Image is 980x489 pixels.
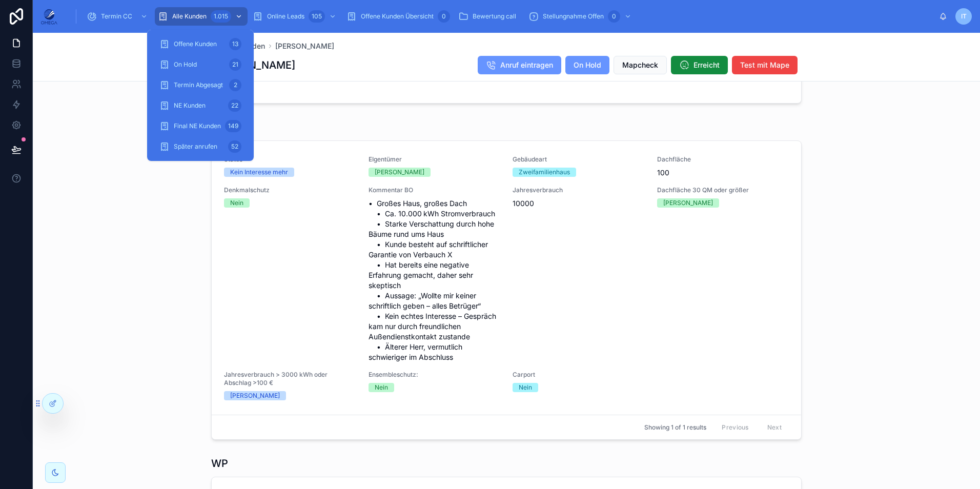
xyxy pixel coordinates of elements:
[478,56,561,74] button: Anruf eintragen
[513,371,645,379] span: Carport
[657,186,789,194] span: Dachfläche 30 QM oder größer
[229,58,241,71] div: 21
[174,142,217,151] span: Später anrufen
[375,168,424,177] div: [PERSON_NAME]
[174,40,217,48] span: Offene Kunden
[172,12,207,21] span: Alle Kunden
[228,140,241,153] div: 52
[250,7,341,26] a: Online Leads105
[153,117,248,135] a: Final NE Kunden149
[224,371,356,387] span: Jahresverbrauch > 3000 kWh oder Abschlag >100 €
[369,198,501,362] span: • Großes Haus, großes Dach • Ca. 10.000 kWh Stromverbrauch • Starke Verschattung durch hohe Bäume...
[153,76,248,94] a: Termin Abgesagt2
[732,56,798,74] button: Test mit Mape
[693,60,720,70] span: Erreicht
[369,371,501,379] span: Ensembleschutz:
[153,96,248,115] a: NE Kunden22
[961,12,967,21] span: IT
[211,10,231,23] div: 1.015
[375,383,388,392] div: Nein
[513,155,645,164] span: Gebäudeart
[224,186,356,194] span: Denkmalschutz
[84,7,153,26] a: Termin CC
[369,186,501,194] span: Kommentar BO
[657,168,789,178] span: 100
[644,423,706,432] span: Showing 1 of 1 results
[369,155,501,164] span: EIgentümer
[513,198,645,209] span: 10000
[275,41,334,51] a: [PERSON_NAME]
[153,137,248,156] a: Später anrufen52
[500,60,553,70] span: Anruf eintragen
[343,7,453,26] a: Offene Kunden Übersicht0
[438,10,450,23] div: 0
[309,10,325,23] div: 105
[230,391,280,400] div: [PERSON_NAME]
[671,56,728,74] button: Erreicht
[519,383,532,392] div: Nein
[101,12,132,21] span: Termin CC
[565,56,609,74] button: On Hold
[513,186,645,194] span: Jahresverbrauch
[740,60,789,70] span: Test mit Mape
[224,155,356,164] span: Status
[174,60,197,69] span: On Hold
[174,101,206,110] span: NE Kunden
[663,198,713,208] div: [PERSON_NAME]
[361,12,434,21] span: Offene Kunden Übersicht
[267,12,304,21] span: Online Leads
[66,5,939,28] div: scrollable content
[211,456,228,471] h1: WP
[525,7,637,26] a: Stellungnahme Offen0
[614,56,667,74] button: Mapcheck
[229,79,241,91] div: 2
[153,55,248,74] a: On Hold21
[574,60,601,70] span: On Hold
[228,99,241,112] div: 22
[455,7,523,26] a: Bewertung call
[153,35,248,53] a: Offene Kunden13
[543,12,604,21] span: Stellungnahme Offen
[229,38,241,50] div: 13
[230,198,243,208] div: Nein
[174,81,223,89] span: Termin Abgesagt
[622,60,658,70] span: Mapcheck
[225,120,241,132] div: 149
[519,168,570,177] div: Zweifamilienhaus
[608,10,620,23] div: 0
[473,12,516,21] span: Bewertung call
[41,8,57,25] img: App logo
[230,168,288,177] div: Kein Interesse mehr
[174,122,221,130] span: Final NE Kunden
[657,155,789,164] span: Dachfläche
[155,7,248,26] a: Alle Kunden1.015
